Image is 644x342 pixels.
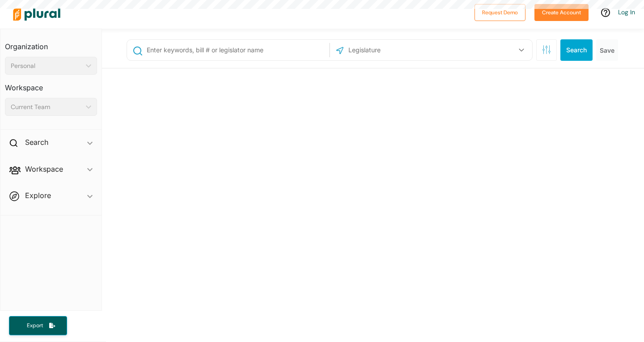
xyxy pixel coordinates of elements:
[534,7,589,17] a: Create Account
[542,45,551,53] span: Search Filters
[475,4,525,21] button: Request Demo
[11,61,82,71] div: Personal
[618,8,635,16] a: Log In
[11,102,82,112] div: Current Team
[534,4,589,21] button: Create Account
[560,39,593,61] button: Search
[475,7,525,17] a: Request Demo
[5,75,97,94] h3: Workspace
[5,34,97,53] h3: Organization
[347,42,443,59] input: Legislature
[25,137,48,147] h2: Search
[21,322,49,329] span: Export
[9,316,67,335] button: Export
[146,42,327,59] input: Enter keywords, bill # or legislator name
[596,39,618,61] button: Save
